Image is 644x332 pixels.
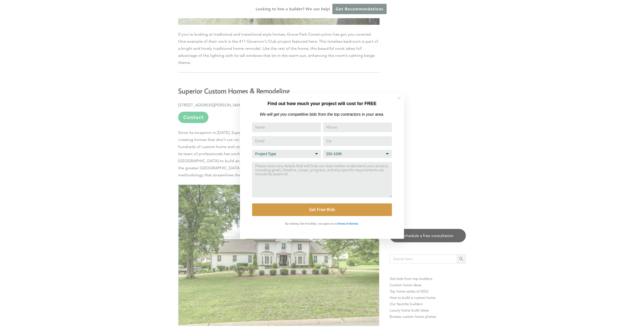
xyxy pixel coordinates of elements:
button: Close [390,89,408,107]
strong: Terms of Service [338,222,358,225]
textarea: Comment or Message [252,162,392,197]
iframe: Drift Widget Chat Controller [547,296,638,326]
strong: . [358,222,359,225]
input: Zip [323,136,392,146]
button: Get Free Bids [252,203,392,216]
input: Email Address [252,136,321,146]
input: Phone [323,123,392,132]
select: Project Type [252,150,321,158]
a: Terms of Service [338,221,358,225]
strong: By clicking 'Get Free Bids,' you agree to our [285,222,338,225]
select: Budget Range [323,150,392,158]
input: Name [252,123,321,132]
em: We will get you competitive bids from the top contractors in your area. [260,112,384,116]
strong: Find out how much your project will cost for FREE [267,101,377,106]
